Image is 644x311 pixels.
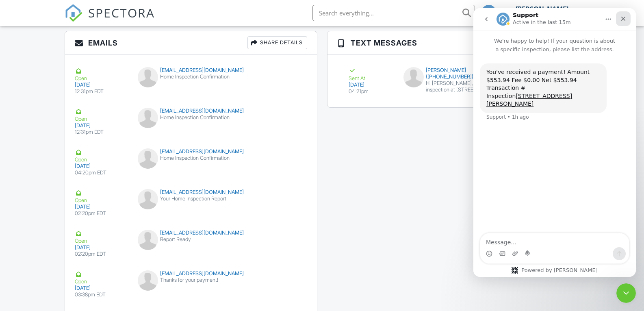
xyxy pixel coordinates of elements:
[75,148,128,163] div: Open
[138,67,244,74] div: [EMAIL_ADDRESS][DOMAIN_NAME]
[312,5,475,21] input: Search everything...
[75,88,128,95] div: 12:31pm EDT
[75,67,128,82] div: Open
[138,155,244,161] div: Home Inspection Confirmation
[75,82,128,88] div: [DATE]
[426,80,503,93] div: Hi [PERSON_NAME], your home inspection at [STREET_ADDRESS][PERSON_NAME] is scheduled for [DATE] 1...
[75,251,128,257] div: 02:20pm EDT
[65,101,317,142] a: Open [DATE] 12:31pm EDT [EMAIL_ADDRESS][DOMAIN_NAME] Home Inspection Confirmation
[75,170,128,176] div: 04:20pm EDT
[75,129,128,135] div: 12:31pm EDT
[65,11,155,28] a: SPECTORA
[75,285,128,291] div: [DATE]
[473,8,636,277] iframe: Intercom live chat
[616,283,636,303] iframe: Intercom live chat
[138,148,244,155] div: [EMAIL_ADDRESS][DOMAIN_NAME]
[75,122,128,129] div: [DATE]
[65,223,317,264] a: Open [DATE] 02:20pm EDT [EMAIL_ADDRESS][DOMAIN_NAME] Report Ready
[516,5,568,13] div: [PERSON_NAME]
[75,204,128,210] div: [DATE]
[138,230,244,236] div: [EMAIL_ADDRESS][DOMAIN_NAME]
[75,291,128,298] div: 03:38pm EDT
[65,142,317,183] a: Open [DATE] 04:20pm EDT [EMAIL_ADDRESS][DOMAIN_NAME] Home Inspection Confirmation
[349,82,394,88] div: [DATE]
[138,189,158,209] img: default-user-f0147aede5fd5fa78ca7ade42f37bd4542148d508eef1c3d3ea960f66861d68b.jpg
[138,236,244,243] div: Report Ready
[138,270,158,291] img: default-user-f0147aede5fd5fa78ca7ade42f37bd4542148d508eef1c3d3ea960f66861d68b.jpg
[138,67,158,87] img: default-user-f0147aede5fd5fa78ca7ade42f37bd4542148d508eef1c3d3ea960f66861d68b.jpg
[75,210,128,217] div: 02:20pm EDT
[88,4,155,21] span: SPECTORA
[138,277,244,283] div: Thanks for your payment!
[138,148,158,169] img: default-user-f0147aede5fd5fa78ca7ade42f37bd4542148d508eef1c3d3ea960f66861d68b.jpg
[65,61,317,101] a: Open [DATE] 12:31pm EDT [EMAIL_ADDRESS][DOMAIN_NAME] Home Inspection Confirmation
[247,36,307,49] div: Share Details
[138,108,158,128] img: default-user-f0147aede5fd5fa78ca7ade42f37bd4542148d508eef1c3d3ea960f66861d68b.jpg
[327,31,579,54] h3: Text Messages
[65,183,317,223] a: Open [DATE] 02:20pm EDT [EMAIL_ADDRESS][DOMAIN_NAME] Your Home Inspection Report
[403,67,424,87] img: default-user-f0147aede5fd5fa78ca7ade42f37bd4542148d508eef1c3d3ea960f66861d68b.jpg
[75,108,128,122] div: Open
[138,196,244,202] div: Your Home Inspection Report
[65,31,317,54] h3: Emails
[349,88,394,95] div: 04:21pm
[75,244,128,251] div: [DATE]
[75,163,128,170] div: [DATE]
[138,230,158,250] img: default-user-f0147aede5fd5fa78ca7ade42f37bd4542148d508eef1c3d3ea960f66861d68b.jpg
[138,74,244,80] div: Home Inspection Confirmation
[403,67,503,80] div: [PERSON_NAME] ([PHONE_NUMBER])
[138,108,244,114] div: [EMAIL_ADDRESS][DOMAIN_NAME]
[75,230,128,244] div: Open
[337,61,570,101] a: Sent At [DATE] 04:21pm [PERSON_NAME] ([PHONE_NUMBER]) Hi [PERSON_NAME], your home inspection at [...
[65,264,317,304] a: Open [DATE] 03:38pm EDT [EMAIL_ADDRESS][DOMAIN_NAME] Thanks for your payment!
[349,67,394,82] div: Sent At
[75,270,128,285] div: Open
[75,189,128,204] div: Open
[138,114,244,121] div: Home Inspection Confirmation
[138,189,244,196] div: [EMAIL_ADDRESS][DOMAIN_NAME]
[65,4,82,22] img: The Best Home Inspection Software - Spectora
[138,270,244,277] div: [EMAIL_ADDRESS][DOMAIN_NAME]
